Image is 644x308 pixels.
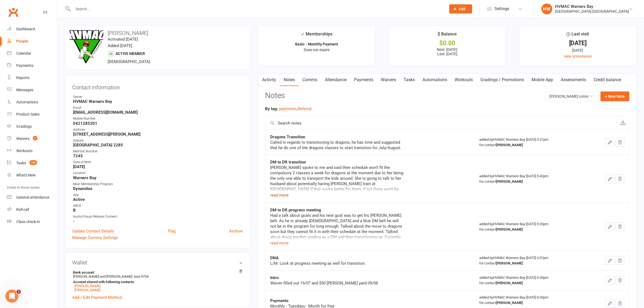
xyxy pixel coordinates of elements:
[555,4,629,9] div: HVMAC Warners Bay
[16,161,26,165] div: Tasks
[480,275,583,286] div: added by HVMAC Warners Bay [DATE] 6:33pm
[108,59,150,64] span: [DEMOGRAPHIC_DATA]
[73,127,243,132] div: Address
[73,138,243,143] div: Suburb
[16,219,40,224] div: Class check-in
[545,91,599,101] button: [PERSON_NAME] notes
[524,47,631,53] div: [DATE]
[16,124,32,129] div: Gradings
[73,143,243,148] strong: [GEOGRAPHIC_DATA] 2285
[480,261,583,266] div: for contact
[258,74,280,86] a: Activity
[73,197,243,202] strong: Active
[108,43,132,48] time: Added [DATE]
[7,216,57,228] a: Class kiosk mode
[528,74,557,86] a: Mobile App
[73,175,243,180] strong: Warners Bay
[16,195,49,199] div: General attendance
[496,261,523,265] strong: [PERSON_NAME]
[419,74,451,86] a: Automations
[270,255,279,260] strong: DNA
[496,281,523,285] strong: [PERSON_NAME]
[7,84,57,96] a: Messages
[270,208,321,212] strong: DM to DR progress meeting
[270,213,405,245] div: Had a talk about goals and his next goal was to get his [PERSON_NAME] belt. As he is already [DEM...
[524,40,631,46] div: [DATE]
[480,255,583,266] div: added by HVMAC Warners Bay [DATE] 2:07pm
[270,160,306,165] strong: DM to DR transition
[496,227,523,231] strong: [PERSON_NAME]
[321,74,350,86] a: Attendance
[451,74,477,86] a: Workouts
[73,208,243,213] strong: B
[394,47,501,56] p: Next: [DATE] Last: [DATE]
[73,105,243,110] div: Email
[270,280,405,286] div: Waiver filled out 19/07 and $50 [PERSON_NAME] paid 09/08
[16,290,21,294] span: 1
[480,179,583,184] div: for contact
[7,60,57,72] a: Payments
[108,37,138,42] time: Activated [DATE]
[280,74,299,86] a: Notes
[590,74,625,86] a: Credit balance
[304,48,330,52] span: Does not expire
[7,108,57,120] a: Product Sales
[73,121,243,126] strong: 0421285301
[16,173,36,177] div: What's New
[73,192,243,198] div: App
[301,31,333,41] div: Memberships
[71,5,442,13] input: Search...
[270,298,289,303] strong: Payments
[73,153,243,158] strong: 7245
[73,182,243,187] div: Main Membership Program
[270,140,405,150] div: Called in regards to transitioning to dragons, he has time and suggested that he do one of the dr...
[494,3,509,15] span: Settings
[168,228,176,234] a: Flag
[7,169,57,181] a: What's New
[265,106,278,111] strong: By tag:
[350,74,377,86] a: Payments
[7,47,57,60] a: Calendar
[7,191,57,204] a: General attendance kiosk mode
[279,106,297,112] button: payments
[16,51,31,55] div: Calendar
[7,72,57,84] a: Reports
[555,9,629,14] div: [GEOGRAPHIC_DATA] [GEOGRAPHIC_DATA]
[480,221,583,232] div: added by HVMAC Warners Bay [DATE] 5:20pm
[7,120,57,133] a: Gradings
[74,288,100,292] a: [PERSON_NAME]
[496,143,523,147] strong: [PERSON_NAME]
[73,214,243,219] div: Audio/Visual Release Consent
[16,149,32,153] div: Workouts
[480,142,583,148] div: for contact
[16,76,29,80] div: Reports
[33,136,37,140] span: 5
[73,149,243,154] div: Member Number
[265,91,285,101] h3: Notes
[72,82,243,90] h3: Contact information
[16,136,29,141] div: Waivers
[16,63,33,68] div: Payments
[16,27,35,31] div: Dashboard
[459,7,465,11] span: Add
[477,74,528,86] a: Gradings / Promotions
[270,240,289,246] button: read more
[7,133,57,145] a: Waivers 5
[7,96,57,108] a: Automations
[74,284,100,288] a: [PERSON_NAME]
[72,234,118,241] a: Manage Comms Settings
[6,5,20,19] a: Clubworx
[16,88,33,92] div: Messages
[265,117,616,130] input: Search notes
[16,39,28,43] div: People
[557,74,590,86] a: Assessments
[295,42,338,46] strong: Basic - Monthly Payment
[480,227,583,232] div: for contact
[449,4,472,14] button: Add
[73,280,240,284] strong: Account shared with following contacts
[567,31,589,40] div: Last visit
[115,51,145,56] span: Active member
[400,74,419,86] a: Tasks
[270,275,279,280] strong: Intro
[73,94,243,100] div: Owner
